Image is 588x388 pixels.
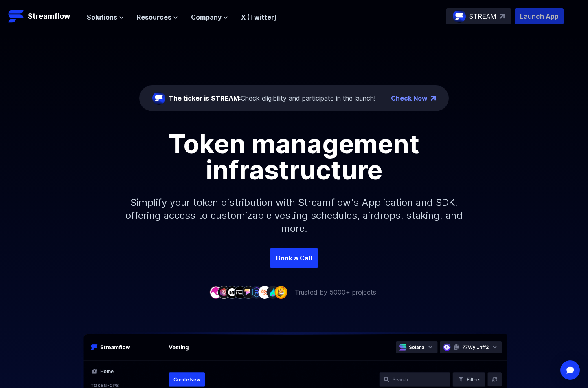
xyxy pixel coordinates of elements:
button: Company [191,12,228,22]
p: Simplify your token distribution with Streamflow's Application and SDK, offering access to custom... [119,183,469,248]
img: company-7 [258,286,271,298]
img: streamflow-logo-circle.png [152,92,165,105]
div: Open Intercom Messenger [560,360,580,380]
a: STREAM [446,8,511,24]
a: Streamflow [8,8,79,24]
img: company-5 [242,286,255,298]
p: Trusted by 5000+ projects [295,287,376,297]
a: X (Twitter) [241,13,277,21]
img: Streamflow Logo [8,8,24,24]
img: company-9 [274,286,287,298]
img: company-8 [266,286,279,298]
span: Company [191,12,222,22]
img: company-4 [234,286,247,298]
img: streamflow-logo-circle.png [453,10,466,23]
span: Solutions [87,12,117,22]
span: The ticker is STREAM: [169,94,241,102]
img: company-3 [226,286,239,298]
img: company-2 [217,286,230,298]
button: Solutions [87,12,124,22]
img: company-6 [250,286,263,298]
button: Launch App [515,8,564,24]
p: STREAM [469,11,496,21]
img: top-right-arrow.svg [500,14,505,19]
h1: Token management infrastructure [111,131,477,183]
span: Resources [137,12,171,22]
a: Check Now [391,93,428,103]
div: Check eligibility and participate in the launch! [169,93,375,103]
button: Resources [137,12,178,22]
a: Book a Call [270,248,318,268]
img: company-1 [209,286,222,298]
img: top-right-arrow.png [431,96,436,101]
p: Streamflow [28,11,70,22]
